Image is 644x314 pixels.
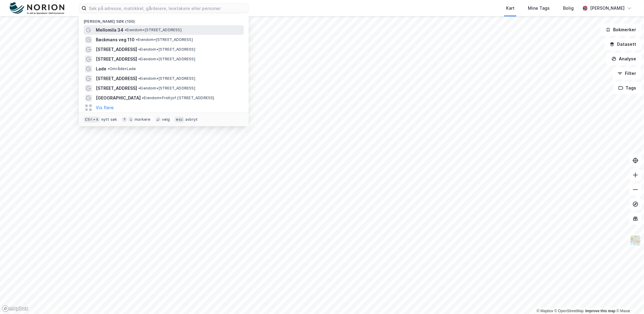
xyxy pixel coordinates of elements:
div: avbryt [185,117,198,122]
span: Mellomila 34 [96,26,123,34]
iframe: Chat Widget [614,285,644,314]
span: Bøckmans veg 110 [96,36,135,43]
button: Analyse [606,53,642,65]
span: • [125,28,126,32]
div: Ctrl + k [84,116,100,123]
span: Eiendom • [STREET_ADDRESS] [125,28,182,32]
span: • [138,47,140,52]
button: Tags [613,82,642,94]
button: Datasett [605,38,642,50]
span: Eiendom • [STREET_ADDRESS] [138,86,195,91]
button: Filter [612,67,642,79]
div: [PERSON_NAME] [590,5,625,12]
a: Mapbox [537,309,553,313]
img: Z [630,235,641,246]
div: Mine Tags [528,5,550,12]
button: Bokmerker [601,24,642,36]
span: • [138,76,140,81]
div: markere [135,117,150,122]
span: [STREET_ADDRESS] [96,75,137,82]
div: nytt søk [101,117,117,122]
span: Område • Lade [108,66,136,71]
span: Eiendom • [STREET_ADDRESS] [138,76,195,81]
span: • [142,96,144,100]
input: Søk på adresse, matrikkel, gårdeiere, leietakere eller personer [86,4,248,13]
span: Lade [96,65,106,73]
div: velg [162,117,170,122]
span: Eiendom • Fridtjof [STREET_ADDRESS] [142,96,214,100]
span: [GEOGRAPHIC_DATA] [96,94,141,102]
span: [STREET_ADDRESS] [96,85,137,92]
span: Eiendom • [STREET_ADDRESS] [138,47,195,52]
span: [STREET_ADDRESS] [96,56,137,63]
span: • [108,66,109,71]
span: Eiendom • [STREET_ADDRESS] [136,37,193,42]
div: Kart [506,5,515,12]
div: [PERSON_NAME] søk (100) [79,14,249,25]
a: OpenStreetMap [555,309,584,313]
span: • [138,86,140,90]
div: Kontrollprogram for chat [614,285,644,314]
span: [STREET_ADDRESS] [96,46,137,53]
a: Mapbox homepage [2,305,29,312]
button: Vis flere [96,104,114,111]
div: Bolig [563,5,574,12]
img: norion-logo.80e7a08dc31c2e691866.png [10,2,64,15]
span: Eiendom • [STREET_ADDRESS] [138,57,195,62]
div: esc [175,116,184,123]
span: • [136,37,138,42]
a: Improve this map [585,309,615,313]
span: • [138,57,140,61]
